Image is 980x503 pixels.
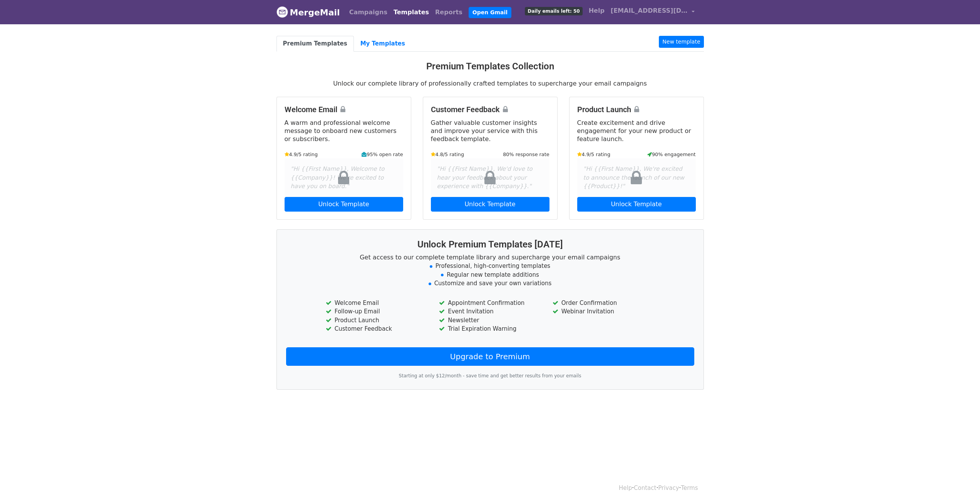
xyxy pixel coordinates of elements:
small: 95% open rate [362,151,403,158]
div: "Hi {{First Name}}, We'd love to hear your feedback about your experience with {{Company}}." [431,158,549,197]
a: Campaigns [346,5,390,20]
p: Gather valuable customer insights and improve your service with this feedback template. [431,119,549,143]
a: Contact [634,484,656,491]
li: Follow-up Email [326,307,427,316]
li: Webinar Invitation [553,307,654,316]
a: Help [619,484,632,491]
li: Customer Feedback [326,325,427,333]
a: Upgrade to Premium [286,347,694,366]
li: Customize and save your own variations [286,279,694,288]
li: Regular new template additions [286,271,694,279]
h4: Welcome Email [285,105,403,114]
h4: Product Launch [577,105,696,114]
img: MergeMail logo [276,6,288,18]
a: Unlock Template [285,197,403,212]
li: Order Confirmation [553,299,654,308]
li: Event Invitation [439,307,541,316]
li: Appointment Confirmation [439,299,541,308]
small: 4.9/5 rating [285,151,318,158]
a: Unlock Template [431,197,549,212]
a: My Templates [354,36,412,52]
h4: Customer Feedback [431,105,549,114]
span: Daily emails left: 50 [525,7,582,15]
a: Premium Templates [276,36,354,52]
p: A warm and professional welcome message to onboard new customers or subscribers. [285,119,403,143]
p: Get access to our complete template library and supercharge your email campaigns [286,253,694,261]
li: Newsletter [439,316,541,325]
a: MergeMail [276,4,340,20]
a: Templates [390,5,432,20]
a: Help [586,3,608,19]
a: Daily emails left: 50 [522,3,585,19]
small: 4.8/5 rating [431,151,464,158]
p: Unlock our complete library of professionally crafted templates to supercharge your email campaigns [276,79,704,87]
p: Starting at only $12/month - save time and get better results from your emails [286,372,694,380]
small: 90% engagement [647,151,696,158]
h3: Unlock Premium Templates [DATE] [286,239,694,250]
a: [EMAIL_ADDRESS][DOMAIN_NAME] [608,3,698,21]
p: Create excitement and drive engagement for your new product or feature launch. [577,119,696,143]
a: Privacy [658,484,679,491]
a: Terms [681,484,698,491]
small: 80% response rate [503,151,549,158]
a: Open Gmail [469,7,511,18]
li: Professional, high-converting templates [286,262,694,271]
a: Reports [432,5,466,20]
div: "Hi {{First Name}}, We're excited to announce the launch of our new {{Product}}!" [577,158,696,197]
li: Trial Expiration Warning [439,325,541,333]
div: "Hi {{First Name}}, Welcome to {{Company}}! We're excited to have you on board." [285,158,403,197]
h3: Premium Templates Collection [276,61,704,72]
li: Product Launch [326,316,427,325]
span: [EMAIL_ADDRESS][DOMAIN_NAME] [611,6,688,15]
li: Welcome Email [326,299,427,308]
a: Unlock Template [577,197,696,212]
small: 4.9/5 rating [577,151,611,158]
a: New template [659,36,704,48]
